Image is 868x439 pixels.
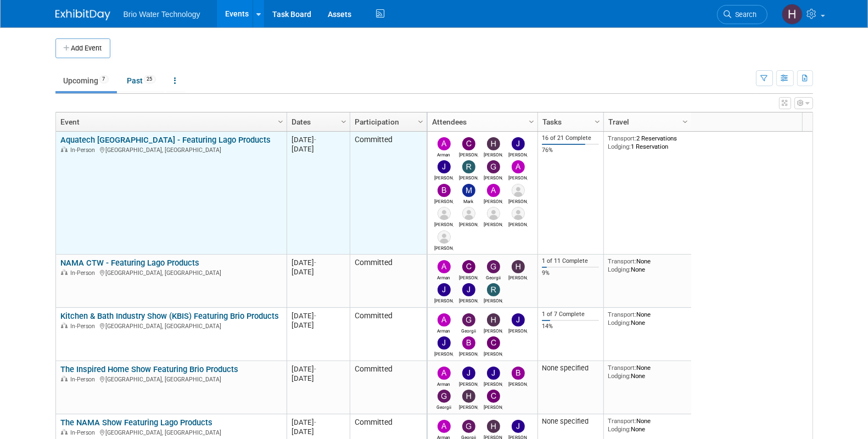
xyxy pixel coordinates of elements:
img: In-Person Event [61,269,68,275]
a: Column Settings [275,112,287,129]
div: [GEOGRAPHIC_DATA], [GEOGRAPHIC_DATA] [60,321,282,330]
span: Transport: [608,417,636,425]
span: In-Person [70,269,98,277]
img: James Kang [512,137,525,150]
span: Column Settings [416,117,425,126]
img: James Kang [512,313,525,327]
td: Committed [350,255,427,308]
div: 9% [542,269,599,277]
span: Transport: [608,134,636,142]
div: Mark Melkonian [459,197,478,204]
div: [DATE] [292,258,345,267]
span: In-Person [70,376,98,383]
div: James Park [484,380,503,387]
img: Arman Melkonian [438,260,451,273]
a: Attendees [432,112,530,131]
span: Brio Water Technology [124,10,200,19]
img: Mark Melkonian [462,184,475,197]
div: 14% [542,323,599,330]
a: Column Settings [525,112,537,129]
a: Kitchen & Bath Industry Show (KBIS) Featuring Brio Products [60,311,279,321]
div: 1 of 7 Complete [542,311,599,318]
img: Walter Westphal [438,230,451,244]
td: Committed [350,132,427,255]
img: Jonathan Monroy [438,207,451,220]
div: Cynthia Mendoza [459,273,478,280]
img: Brandye Gahagan [438,184,451,197]
span: - [314,136,316,144]
span: In-Person [70,147,98,154]
div: Lisset Aldrete [484,220,503,227]
a: Travel [608,112,684,131]
div: [DATE] [292,364,345,374]
a: Tasks [542,112,596,131]
div: Ryan McMillin [459,173,478,181]
div: 76% [542,147,599,154]
img: James Park [438,160,451,173]
div: 1 of 11 Complete [542,257,599,265]
span: Lodging: [608,425,631,433]
a: Aquatech [GEOGRAPHIC_DATA] - Featuring Lago Products [60,135,271,145]
span: Lodging: [608,266,631,273]
div: James Park [459,296,478,303]
div: [GEOGRAPHIC_DATA], [GEOGRAPHIC_DATA] [60,374,282,384]
img: Harry Mesak [512,260,525,273]
div: Cynthia Mendoza [484,403,503,410]
div: Giancarlo Barzotti [484,173,503,181]
div: Arturo Martinovich [484,197,503,204]
span: - [314,258,316,267]
div: [DATE] [292,267,345,277]
div: None specified [542,417,599,426]
a: NAMA CTW - Featuring Lago Products [60,258,199,268]
img: Harry Mesak [462,390,475,403]
div: James Kang [508,327,528,334]
div: Harry Mesak [459,403,478,410]
div: None None [608,311,687,327]
img: James Kang [438,283,451,296]
div: [DATE] [292,427,345,436]
div: James Park [434,173,453,181]
div: [DATE] [292,320,345,330]
a: Upcoming7 [55,70,117,91]
span: Column Settings [527,117,536,126]
img: Lisset Aldrete [487,207,500,220]
span: Lodging: [608,372,631,380]
img: Karina Gonzalez Larenas [462,207,475,220]
a: Column Settings [415,112,427,129]
span: Search [732,10,757,19]
img: James Park [438,336,451,350]
button: Add Event [55,38,110,58]
img: Harry Mesak [782,4,803,25]
div: [DATE] [292,144,345,154]
img: ExhibitDay [55,9,110,20]
div: Harry Mesak [508,273,528,280]
div: Arman Melkonian [434,380,453,387]
div: James Park [434,350,453,357]
div: Arman Melkonian [434,327,453,334]
a: Column Settings [338,112,350,129]
a: Search [717,5,768,24]
span: Lodging: [608,319,631,327]
img: James Kang [462,367,475,380]
div: Arman Melkonian [434,273,453,280]
div: [GEOGRAPHIC_DATA], [GEOGRAPHIC_DATA] [60,145,282,154]
img: James Kang [512,420,525,433]
a: Dates [292,112,343,131]
div: Brandye Gahagan [434,197,453,204]
img: Brandye Gahagan [462,336,475,350]
div: James Kang [459,380,478,387]
img: In-Person Event [61,147,68,152]
img: James Park [487,367,500,380]
span: In-Person [70,429,98,436]
img: In-Person Event [61,323,68,328]
div: [DATE] [292,135,345,144]
img: Angela Moyano [512,160,525,173]
img: Cynthia Mendoza [487,390,500,403]
div: James Kang [508,150,528,157]
img: Georgii Tsatrian [462,313,475,327]
span: Lodging: [608,143,631,150]
img: In-Person Event [61,376,68,381]
span: Transport: [608,311,636,318]
span: In-Person [70,323,98,330]
div: Cynthia Mendoza [484,350,503,357]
